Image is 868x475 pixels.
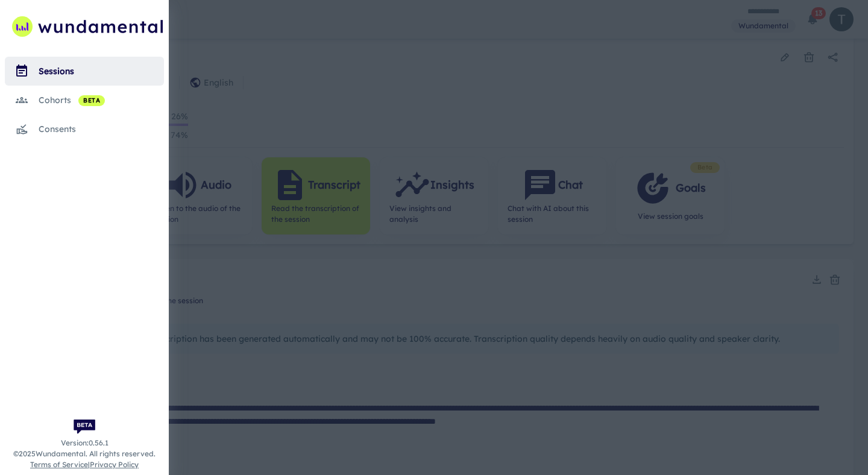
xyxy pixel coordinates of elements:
a: Privacy Policy [90,460,139,469]
div: consents [39,122,164,136]
span: | [30,459,139,470]
div: sessions [39,64,164,78]
span: Version: 0.56.1 [61,438,108,448]
span: © 2025 Wundamental. All rights reserved. [13,448,156,459]
span: beta [78,96,105,105]
a: sessions [5,57,164,86]
a: consents [5,115,164,143]
a: cohorts beta [5,86,164,115]
a: Terms of Service [30,460,88,469]
div: cohorts [39,93,164,107]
